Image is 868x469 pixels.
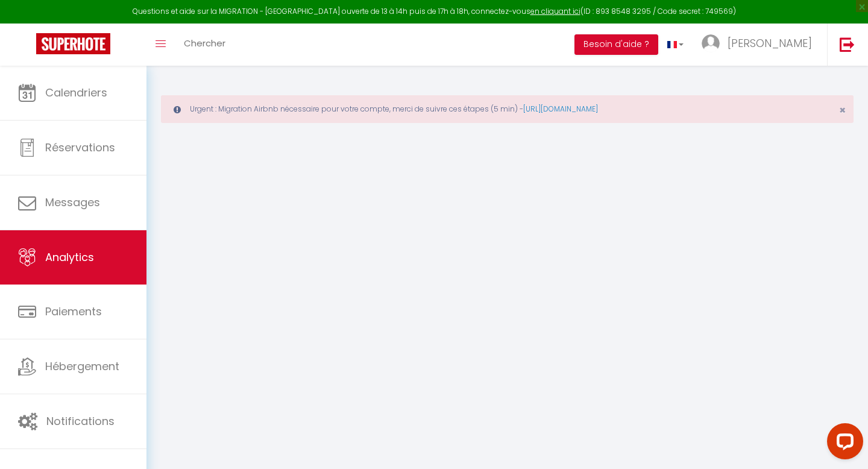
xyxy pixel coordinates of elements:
[840,37,855,52] img: logout
[523,104,598,114] a: [URL][DOMAIN_NAME]
[45,195,100,210] span: Messages
[45,85,107,100] span: Calendriers
[530,6,580,16] a: en cliquant ici
[36,33,110,54] img: Super Booking
[45,359,119,374] span: Hébergement
[184,37,225,49] span: Chercher
[839,105,846,116] button: Close
[161,95,854,123] div: Urgent : Migration Airbnb nécessaire pour votre compte, merci de suivre ces étapes (5 min) -
[693,24,827,66] a: ... [PERSON_NAME]
[839,102,846,118] span: ×
[46,414,115,429] span: Notifications
[175,24,234,66] a: Chercher
[702,34,720,52] img: ...
[45,304,102,319] span: Paiements
[45,140,115,155] span: Réservations
[728,36,812,51] span: [PERSON_NAME]
[45,250,94,265] span: Analytics
[817,418,868,469] iframe: LiveChat chat widget
[574,34,658,55] button: Besoin d'aide ?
